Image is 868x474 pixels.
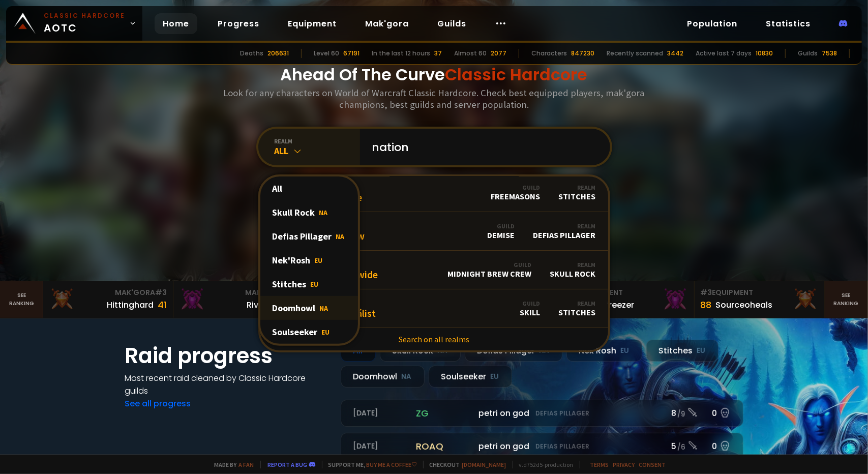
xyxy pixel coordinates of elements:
[798,49,818,58] div: Guilds
[822,49,837,58] div: 7538
[559,300,596,317] div: Stitches
[260,212,608,251] a: Level48NationwGuildDemiseRealmDefias Pillager
[107,299,154,311] div: Hittinghard
[697,346,706,356] small: EU
[260,296,358,320] div: Doomhowl
[613,461,635,468] a: Privacy
[357,13,417,34] a: Mak'gora
[155,287,167,298] span: # 3
[158,298,167,312] div: 41
[520,300,541,307] div: Guild
[220,87,649,110] h3: Look for any characters on World of Warcraft Classic Hardcore. Check best equipped players, mak'g...
[275,137,360,145] div: realm
[701,287,712,298] span: # 3
[240,49,263,58] div: Deaths
[125,398,191,409] a: See all progress
[488,222,515,230] div: Guild
[621,346,630,356] small: EU
[43,281,173,318] a: Mak'Gora#3Hittinghard41
[571,49,594,58] div: 847230
[322,461,417,468] span: Support me,
[268,461,308,468] a: Report a bug
[756,49,773,58] div: 10830
[247,299,279,311] div: Rivench
[550,261,596,279] div: Skull Rock
[646,340,719,362] div: Stitches
[679,13,745,34] a: Population
[531,49,567,58] div: Characters
[571,287,688,298] div: Equipment
[366,129,598,165] input: Search a character...
[402,372,412,382] small: NA
[372,49,430,58] div: In the last 12 hours
[341,366,425,388] div: Doomhowl
[260,272,358,296] div: Stitches
[462,461,506,468] a: [DOMAIN_NAME]
[513,461,574,468] span: v. d752d5 - production
[320,304,328,313] span: NA
[454,49,487,58] div: Almost 60
[260,173,608,212] a: Level60NationeGuildFreemasonsRealmStitches
[559,300,596,307] div: Realm
[607,49,663,58] div: Recently scanned
[701,287,818,298] div: Equipment
[825,281,868,318] a: Seeranking
[311,280,319,289] span: EU
[696,49,752,58] div: Active last 7 days
[559,184,596,201] div: Stitches
[44,11,125,20] small: Classic Hardcore
[586,299,635,311] div: Notafreezer
[275,145,360,157] div: All
[758,13,819,34] a: Statistics
[336,232,345,241] span: NA
[590,461,609,468] a: Terms
[49,287,167,298] div: Mak'Gora
[267,49,289,58] div: 206631
[429,13,474,34] a: Guilds
[239,461,254,468] a: a fan
[423,461,506,468] span: Checkout
[434,49,442,58] div: 37
[314,49,339,58] div: Level 60
[716,299,773,311] div: Sourceoheals
[448,261,532,269] div: Guild
[701,298,712,312] div: 88
[429,366,512,388] div: Soulseeker
[520,300,541,317] div: Skill
[533,222,596,240] div: Defias Pillager
[125,340,328,372] h1: Raid progress
[491,184,541,201] div: Freemasons
[319,208,328,217] span: NA
[125,372,328,397] h4: Most recent raid cleaned by Classic Hardcore guilds
[260,328,608,350] a: Search on all realms
[260,200,358,224] div: Skull Rock
[315,256,323,265] span: EU
[179,287,297,298] div: Mak'Gora
[695,281,825,318] a: #3Equipment88Sourceoheals
[488,222,515,240] div: Demise
[367,461,417,468] a: Buy me a coffee
[559,184,596,191] div: Realm
[550,261,596,269] div: Realm
[155,13,197,34] a: Home
[343,49,360,58] div: 67191
[260,176,358,200] div: All
[566,340,642,362] div: Nek'Rosh
[639,461,666,468] a: Consent
[281,63,588,87] h1: Ahead Of The Curve
[341,400,743,427] a: [DATE]zgpetri on godDefias Pillager8 /90
[260,320,358,344] div: Soulseeker
[491,184,541,191] div: Guild
[448,261,532,279] div: Midnight Brew Crew
[491,372,499,382] small: EU
[6,6,142,41] a: Classic HardcoreAOTC
[44,11,125,36] span: AOTC
[209,13,267,34] a: Progress
[341,433,743,460] a: [DATE]roaqpetri on godDefias Pillager5 /60
[260,248,358,272] div: Nek'Rosh
[208,461,254,468] span: Made by
[260,251,608,289] a: Level45NationwideGuildMidnight Brew CrewRealmSkull Rock
[322,328,330,337] span: EU
[173,281,304,318] a: Mak'Gora#2Rivench100
[564,281,695,318] a: #2Equipment88Notafreezer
